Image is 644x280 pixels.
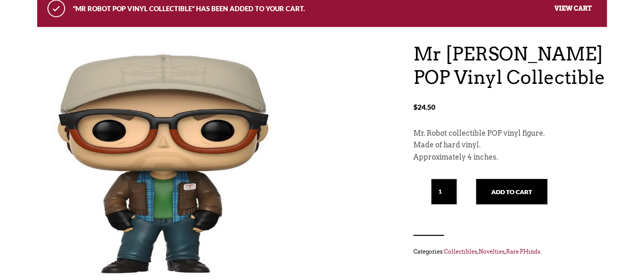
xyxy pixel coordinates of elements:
input: Qty [431,179,457,204]
span: Categories: , , . [413,246,607,257]
button: Add to cart [476,179,547,204]
a: View cart [554,4,592,12]
p: Mr. Robot collectible POP vinyl figure. [413,128,607,140]
h1: Mr [PERSON_NAME] POP Vinyl Collectible [413,42,607,90]
a: Collectibles [444,248,477,255]
p: Made of hard vinyl. [413,139,607,151]
p: Approximately 4 inches. [413,151,607,164]
bdi: 24.50 [413,103,435,111]
a: Novelties [479,248,505,255]
a: Rare PHinds [506,248,540,255]
span: $ [413,103,417,111]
